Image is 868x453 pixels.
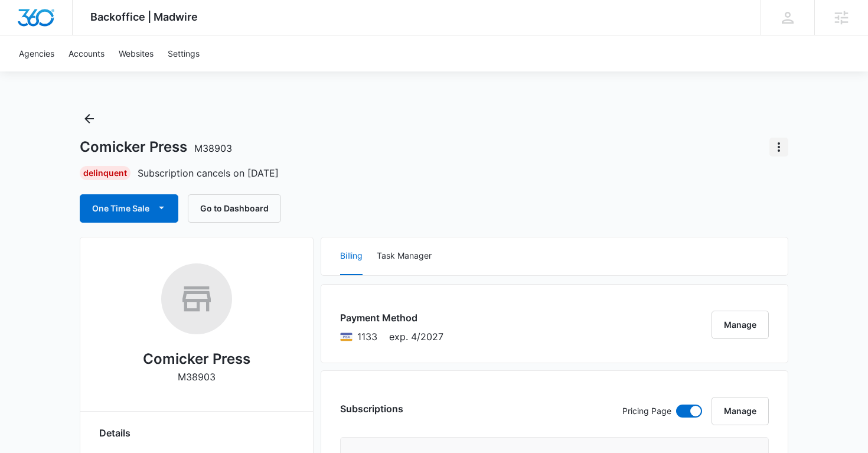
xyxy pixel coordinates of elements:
[143,348,250,370] h2: Comicker Press
[194,142,232,154] span: M38903
[161,35,207,71] a: Settings
[80,138,232,156] h1: Comicker Press
[188,194,281,223] button: Go to Dashboard
[12,35,61,71] a: Agencies
[357,330,377,344] span: Visa ending with
[80,109,99,128] button: Back
[622,405,671,418] p: Pricing Page
[61,35,112,71] a: Accounts
[389,330,443,344] span: exp. 4/2027
[178,370,216,384] p: M38903
[340,237,363,275] button: Billing
[112,35,161,71] a: Websites
[138,166,279,180] p: Subscription cancels on [DATE]
[80,166,130,180] div: Delinquent
[712,311,769,339] button: Manage
[340,311,443,325] h3: Payment Method
[712,397,769,425] button: Manage
[769,138,788,157] button: Actions
[340,402,403,416] h3: Subscriptions
[90,11,198,23] span: Backoffice | Madwire
[377,237,432,275] button: Task Manager
[80,194,178,223] button: One Time Sale
[99,426,130,440] span: Details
